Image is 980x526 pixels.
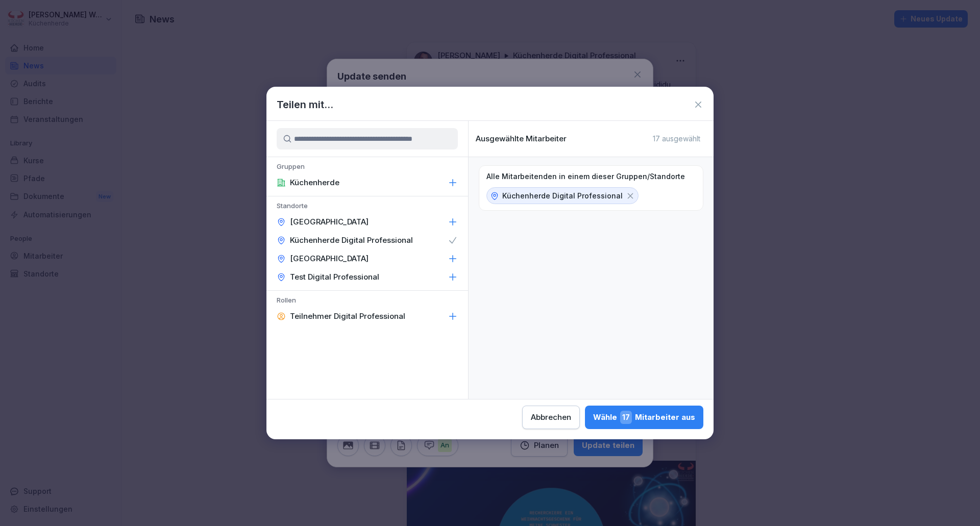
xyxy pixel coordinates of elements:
p: Gruppen [266,162,468,173]
span: 17 [620,411,632,424]
button: Wähle17Mitarbeiter aus [585,406,703,429]
p: 17 ausgewählt [653,134,700,143]
p: Teilnehmer Digital Professional [290,311,405,321]
button: Abbrechen [522,406,580,429]
p: Rollen [266,296,468,307]
div: Abbrechen [531,412,571,423]
p: Alle Mitarbeitenden in einem dieser Gruppen/Standorte [486,172,685,181]
p: Küchenherde Digital Professional [290,235,413,245]
p: [GEOGRAPHIC_DATA] [290,254,369,264]
h1: Teilen mit... [277,97,333,112]
p: Test Digital Professional [290,272,379,282]
p: Küchenherde [290,178,339,188]
p: Ausgewählte Mitarbeiter [476,134,567,143]
p: Standorte [266,202,468,213]
div: Wähle Mitarbeiter aus [593,411,695,424]
p: [GEOGRAPHIC_DATA] [290,217,369,227]
p: Küchenherde Digital Professional [502,190,623,201]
